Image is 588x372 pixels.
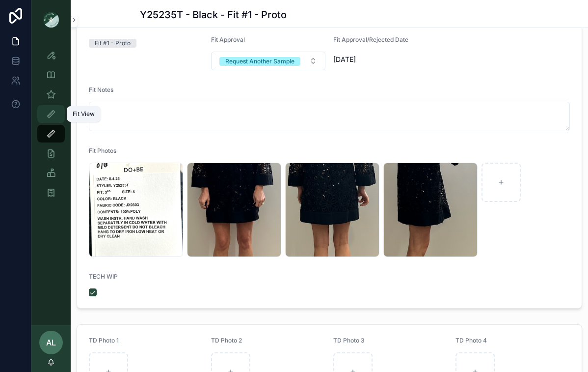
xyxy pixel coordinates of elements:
span: TD Photo 2 [211,337,242,344]
button: Select Button [211,52,325,70]
span: TD Photo 4 [455,337,487,344]
div: Request Another Sample [225,57,294,66]
span: Fit Approval [211,36,245,43]
span: TD Photo 1 [89,337,119,344]
span: TECH WIP [89,273,118,280]
div: Fit #1 - Proto [95,39,131,48]
div: Fit View [73,110,95,118]
span: TD Photo 3 [333,337,365,344]
img: App logo [43,12,59,28]
span: Fit Photos [89,147,116,154]
span: Fit Approval/Rejected Date [333,36,408,43]
h1: Y25235T - Black - Fit #1 - Proto [140,8,287,22]
span: AL [46,337,56,348]
div: scrollable content [31,39,71,214]
span: Fit Notes [89,86,113,93]
span: [DATE] [333,55,448,64]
